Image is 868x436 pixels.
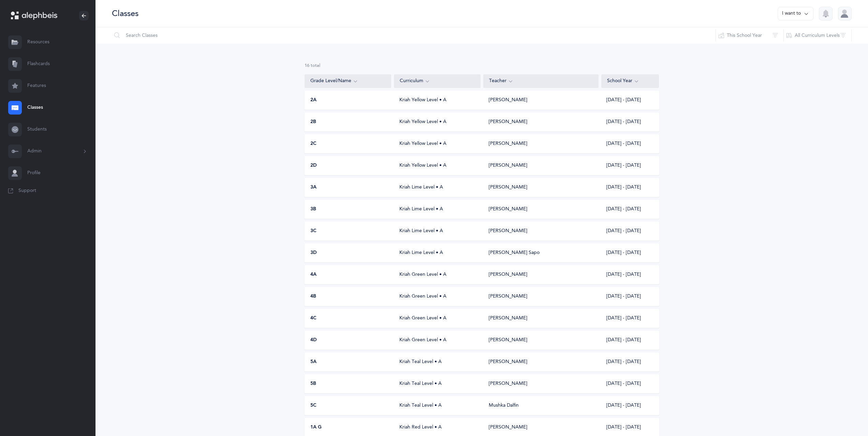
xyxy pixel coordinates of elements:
[489,162,527,169] div: [PERSON_NAME]
[783,27,852,44] button: All Curriculum Levels
[310,337,317,344] span: 4D
[489,402,519,409] div: Mushka Dalfin
[601,228,659,235] div: [DATE] - [DATE]
[112,8,138,19] div: Classes
[394,250,481,256] div: Kriah Lime Level • A
[601,140,659,147] div: [DATE] - [DATE]
[394,162,481,169] div: Kriah Yellow Level • A
[394,337,481,344] div: Kriah Green Level • A
[601,162,659,169] div: [DATE] - [DATE]
[601,337,659,344] div: [DATE] - [DATE]
[601,315,659,322] div: [DATE] - [DATE]
[394,97,481,104] div: Kriah Yellow Level • A
[310,206,316,213] span: 3B
[601,293,659,300] div: [DATE] - [DATE]
[310,271,317,278] span: 4A
[489,424,527,431] div: [PERSON_NAME]
[310,380,316,387] span: 5B
[601,271,659,278] div: [DATE] - [DATE]
[311,63,320,68] span: total
[310,250,317,256] span: 3D
[489,119,527,125] div: [PERSON_NAME]
[489,184,527,191] div: [PERSON_NAME]
[310,97,317,104] span: 2A
[394,402,481,409] div: Kriah Teal Level • A
[489,315,527,322] div: [PERSON_NAME]
[394,271,481,278] div: Kriah Green Level • A
[489,337,527,344] div: [PERSON_NAME]
[394,140,481,147] div: Kriah Yellow Level • A
[601,184,659,191] div: [DATE] - [DATE]
[601,402,659,409] div: [DATE] - [DATE]
[310,402,317,409] span: 5C
[601,206,659,213] div: [DATE] - [DATE]
[489,206,527,213] div: [PERSON_NAME]
[489,359,527,365] div: [PERSON_NAME]
[394,380,481,387] div: Kriah Teal Level • A
[601,380,659,387] div: [DATE] - [DATE]
[489,293,527,300] div: [PERSON_NAME]
[310,424,322,431] span: 1A G
[394,206,481,213] div: Kriah Lime Level • A
[489,228,527,235] div: [PERSON_NAME]
[394,424,481,431] div: Kriah Red Level • A
[394,228,481,235] div: Kriah Lime Level • A
[310,162,317,169] span: 2D
[310,119,316,125] span: 2B
[394,119,481,125] div: Kriah Yellow Level • A
[400,77,475,85] div: Curriculum
[310,77,385,85] div: Grade Level/Name
[394,315,481,322] div: Kriah Green Level • A
[489,97,527,104] div: [PERSON_NAME]
[18,187,36,194] span: Support
[601,424,659,431] div: [DATE] - [DATE]
[394,184,481,191] div: Kriah Lime Level • A
[607,77,653,85] div: School Year
[601,119,659,125] div: [DATE] - [DATE]
[310,359,317,365] span: 5A
[310,293,316,300] span: 4B
[489,380,527,387] div: [PERSON_NAME]
[394,293,481,300] div: Kriah Green Level • A
[310,228,317,235] span: 3C
[489,250,540,256] div: [PERSON_NAME] Sapo
[716,27,784,44] button: This School Year
[601,250,659,256] div: [DATE] - [DATE]
[778,7,813,20] button: I want to
[310,140,317,147] span: 2C
[489,77,593,85] div: Teacher
[305,63,659,69] div: 16
[489,271,527,278] div: [PERSON_NAME]
[601,97,659,104] div: [DATE] - [DATE]
[310,184,317,191] span: 3A
[489,140,527,147] div: [PERSON_NAME]
[394,359,481,365] div: Kriah Teal Level • A
[310,315,317,322] span: 4C
[112,27,716,44] input: Search Classes
[601,359,659,365] div: [DATE] - [DATE]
